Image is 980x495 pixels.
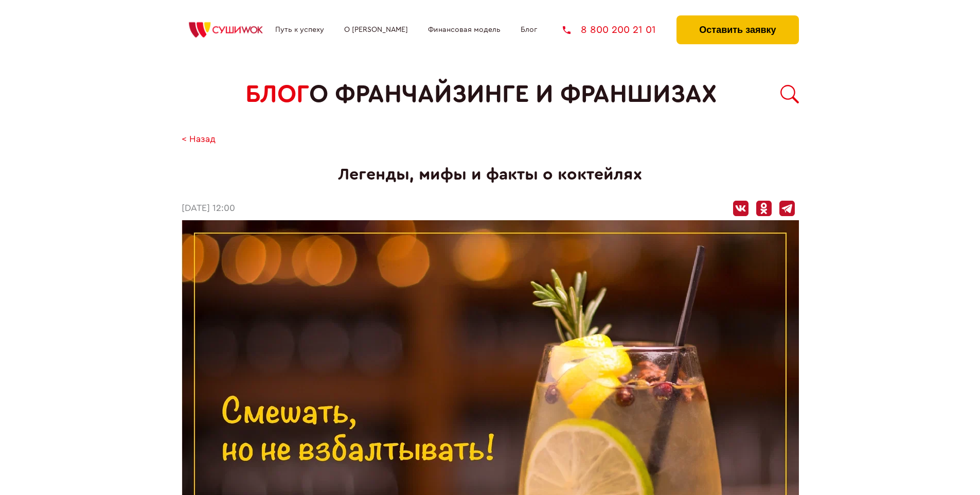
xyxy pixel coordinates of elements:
[182,203,235,214] time: [DATE] 12:00
[245,80,309,109] span: БЛОГ
[581,25,656,35] span: 8 800 200 21 01
[428,26,501,34] a: Финансовая модель
[563,25,656,35] a: 8 800 200 21 01
[309,80,717,109] span: о франчайзинге и франшизах
[182,134,216,145] a: < Назад
[275,26,324,34] a: Путь к успеху
[521,26,537,34] a: Блог
[676,15,798,44] button: Оставить заявку
[182,165,799,184] h1: Легенды, мифы и факты о коктейлях
[344,26,408,34] a: О [PERSON_NAME]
